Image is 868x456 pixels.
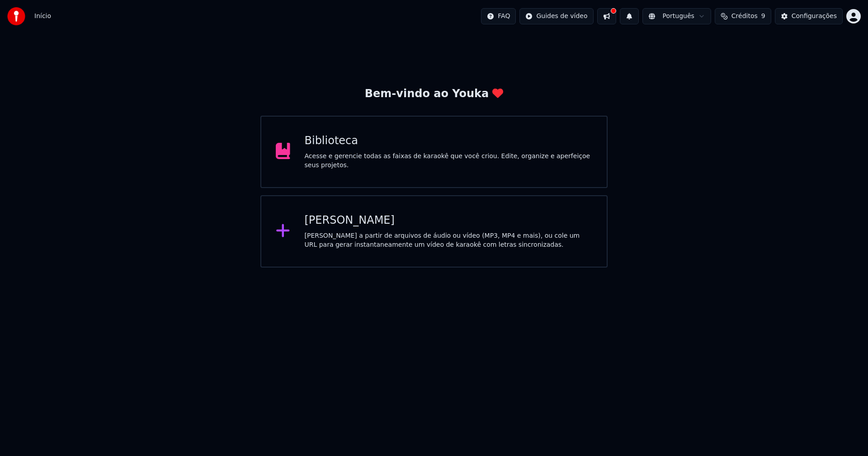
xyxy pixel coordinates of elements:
div: Bem-vindo ao Youka [365,87,503,101]
button: FAQ [481,8,516,24]
div: [PERSON_NAME] [305,213,593,228]
button: Configurações [775,8,843,24]
span: Início [34,12,51,21]
div: [PERSON_NAME] a partir de arquivos de áudio ou vídeo (MP3, MP4 e mais), ou cole um URL para gerar... [305,231,593,249]
span: 9 [761,12,765,21]
span: Créditos [731,12,758,21]
nav: breadcrumb [34,12,51,21]
div: Biblioteca [305,134,593,148]
div: Acesse e gerencie todas as faixas de karaokê que você criou. Edite, organize e aperfeiçoe seus pr... [305,152,593,170]
img: youka [7,7,25,25]
button: Guides de vídeo [519,8,593,24]
div: Configurações [792,12,837,21]
button: Créditos9 [715,8,771,24]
